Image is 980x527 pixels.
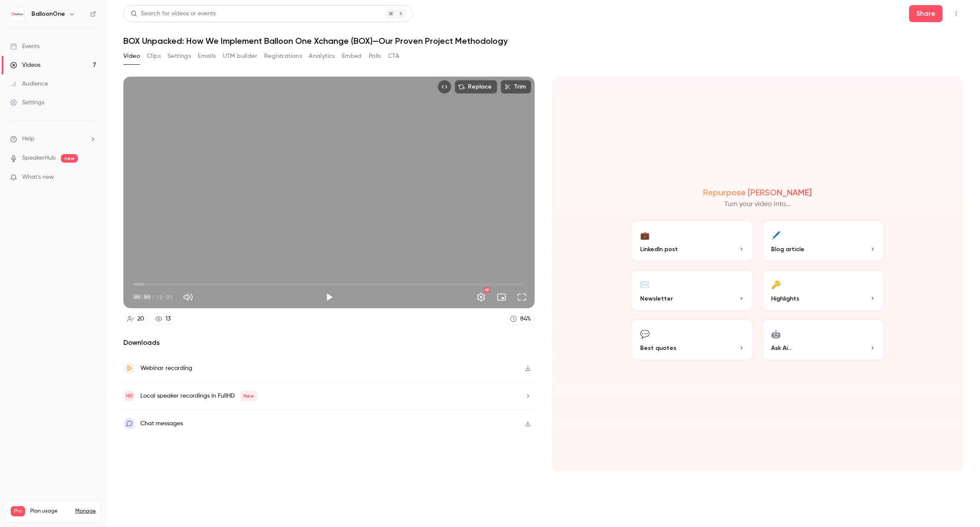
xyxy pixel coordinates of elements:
[123,313,148,325] a: 20
[493,289,510,306] button: Turn on miniplayer
[156,292,173,301] span: 18:09
[309,49,335,63] button: Analytics
[61,154,78,163] span: new
[506,313,535,325] a: 84%
[771,294,799,303] span: Highlights
[75,508,96,515] a: Manage
[640,228,650,241] div: 💼
[640,245,678,254] span: LinkedIn post
[640,344,676,352] span: Best quotes
[168,49,191,63] button: Settings
[771,245,804,254] span: Blog article
[640,278,650,291] div: ✉️
[771,327,781,340] div: 🤖
[473,289,490,306] button: Settings
[151,313,174,325] a: 13
[134,292,173,301] div: 00:00
[771,228,781,241] div: 🖊️
[949,7,963,20] button: Top Bar Actions
[10,135,96,143] li: help-dropdown-opener
[10,98,44,107] div: Settings
[22,135,34,143] span: Help
[31,10,65,18] h6: BalloonOne
[151,292,155,301] span: /
[771,278,781,291] div: 🔑
[761,318,885,361] button: 🤖Ask Ai...
[10,80,48,88] div: Audience
[30,508,70,515] span: Plan usage
[703,187,812,198] h2: Repurpose [PERSON_NAME]
[761,269,885,312] button: 🔑Highlights
[321,289,338,306] button: Play
[140,418,183,429] div: Chat messages
[342,49,362,63] button: Embed
[131,9,216,18] div: Search for videos or events
[438,80,451,94] button: Embed video
[771,344,792,352] span: Ask Ai...
[86,174,96,181] iframe: Noticeable Trigger
[123,49,140,63] button: Video
[630,318,754,361] button: 💬Best quotes
[123,36,963,46] h1: BOX Unpacked: How We Implement Balloon One Xchange (BOX)—Our Proven Project Methodology
[240,391,257,401] span: New
[10,61,40,69] div: Videos
[761,220,885,262] button: 🖊️Blog article
[137,315,144,324] div: 20
[640,327,650,340] div: 💬
[455,80,497,94] button: Replace
[134,292,151,301] span: 00:00
[140,391,257,401] div: Local speaker recordings in FullHD
[640,294,673,303] span: Newsletter
[223,49,257,63] button: UTM builder
[724,199,791,209] p: Turn your video into...
[11,506,25,516] span: Pro
[513,289,530,306] button: Full screen
[630,269,754,312] button: ✉️Newsletter
[123,338,535,348] h2: Downloads
[22,154,56,163] a: SpeakerHub
[147,49,161,63] button: Clips
[909,5,943,22] button: Share
[22,173,54,182] span: What's new
[501,80,531,94] button: Trim
[388,49,399,63] button: CTA
[179,289,197,306] button: Mute
[11,7,24,21] img: BalloonOne
[165,315,171,324] div: 13
[198,49,216,63] button: Emails
[369,49,381,63] button: Polls
[484,287,490,292] div: HD
[520,315,531,324] div: 84 %
[140,363,192,373] div: Webinar recording
[630,220,754,262] button: 💼LinkedIn post
[264,49,302,63] button: Registrations
[10,42,40,51] div: Events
